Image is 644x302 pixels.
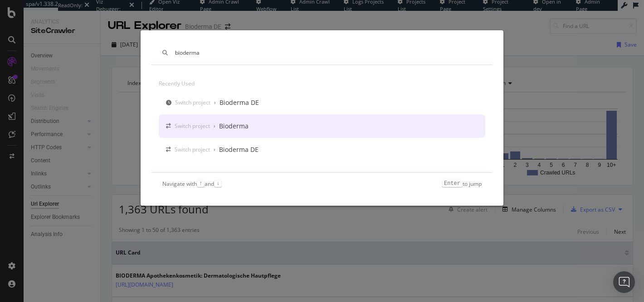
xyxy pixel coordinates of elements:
div: Bioderma DE [219,145,259,154]
kbd: ↑ [197,180,205,187]
div: › [214,122,215,130]
div: Open Intercom Messenger [613,271,635,293]
div: Switch project [175,122,210,130]
div: Bioderma [219,122,249,131]
input: Type a command or search… [175,49,482,57]
div: Switch project [175,99,210,106]
div: to jump [442,180,482,188]
div: modal [141,30,503,206]
div: Recently used [159,76,485,91]
div: Bioderma DE [220,98,259,107]
div: Navigate with and [162,180,222,188]
div: Switch project [175,146,210,153]
div: › [214,99,216,106]
kbd: ↓ [214,180,222,187]
div: › [214,146,215,153]
kbd: Enter [442,180,463,187]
